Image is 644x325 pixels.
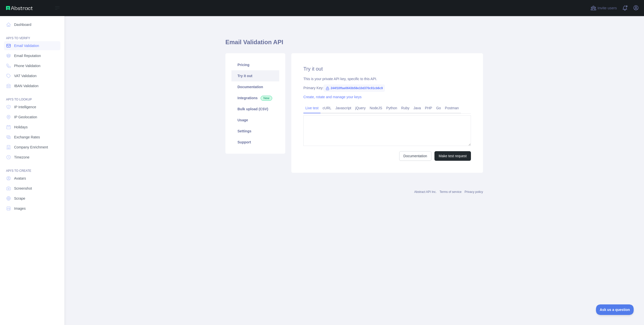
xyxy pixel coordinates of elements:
[4,30,60,40] div: API'S TO VERIFY
[14,115,37,120] span: IP Geolocation
[4,194,60,203] a: Scrape
[231,92,279,103] a: Integrations New
[14,104,36,110] span: IP Intelligence
[4,174,60,183] a: Avatars
[384,104,399,112] a: Python
[353,104,368,112] a: jQuery
[324,84,385,92] span: 244f10ffae0643b58e10d370c91cb6c9
[434,151,471,161] button: Make test request
[414,190,437,194] a: Abstract API Inc.
[14,63,41,68] span: Phone Validation
[303,104,320,112] a: Live test
[399,104,412,112] a: Ruby
[14,206,26,211] span: Images
[14,53,41,58] span: Email Reputation
[14,186,32,191] span: Screenshot
[412,104,423,112] a: Java
[423,104,434,112] a: PHP
[231,126,279,137] a: Settings
[320,104,333,112] a: cURL
[4,204,60,213] a: Images
[4,91,60,101] div: API'S TO LOOKUP
[303,95,361,99] a: Create, rotate and manage your keys
[14,43,39,48] span: Email Validation
[14,73,36,78] span: VAT Validation
[4,81,60,90] a: IBAN Validation
[368,104,384,112] a: NodeJS
[14,83,38,88] span: IBAN Validation
[303,85,471,90] div: Primary Key:
[589,4,618,12] button: Invite users
[439,190,461,194] a: Terms of service
[434,104,443,112] a: Go
[225,38,483,50] h1: Email Validation API
[4,71,60,80] a: VAT Validation
[4,61,60,70] a: Phone Validation
[596,304,634,315] iframe: Toggle Customer Support
[303,76,471,81] div: This is your private API key, specific to this API.
[303,65,471,72] h2: Try it out
[231,115,279,126] a: Usage
[4,20,60,29] a: Dashboard
[231,70,279,81] a: Try it out
[4,133,60,142] a: Exchange Rates
[231,103,279,115] a: Bulk upload (CSV)
[14,176,26,181] span: Avatars
[231,59,279,70] a: Pricing
[14,135,40,140] span: Exchange Rates
[4,184,60,193] a: Screenshot
[333,104,353,112] a: Javascript
[597,5,617,11] span: Invite users
[4,163,60,173] div: API'S TO CREATE
[231,81,279,92] a: Documentation
[6,6,33,10] img: Abstract API
[4,153,60,162] a: Timezone
[399,151,431,161] a: Documentation
[14,196,25,201] span: Scrape
[465,190,483,194] a: Privacy policy
[231,137,279,148] a: Support
[4,123,60,132] a: Holidays
[14,155,29,160] span: Timezone
[4,113,60,122] a: IP Geolocation
[4,102,60,112] a: IP Intelligence
[443,104,461,112] a: Postman
[4,143,60,152] a: Company Enrichment
[14,145,48,150] span: Company Enrichment
[261,96,272,101] span: New
[4,51,60,60] a: Email Reputation
[14,125,28,130] span: Holidays
[4,41,60,50] a: Email Validation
